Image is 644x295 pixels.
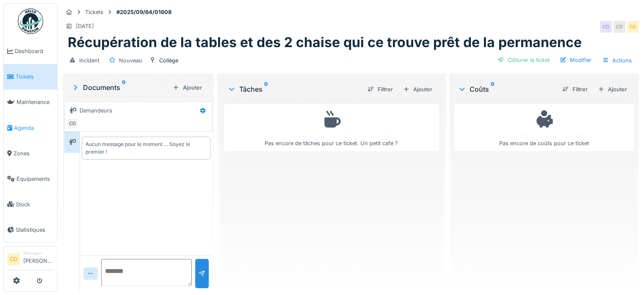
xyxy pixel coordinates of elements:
div: Tickets [85,8,103,16]
span: Maintenance [17,98,54,106]
div: [DATE] [76,22,94,30]
div: Documents [71,82,169,93]
a: Stock [4,191,57,217]
div: Pas encore de tâches pour ce ticket. Un petit café ? [229,108,434,147]
div: Ajouter [400,84,436,95]
a: CD Manager[PERSON_NAME] [7,250,54,270]
div: Aucun message pour le moment … Soyez le premier ! [86,140,207,156]
sup: 0 [122,82,126,93]
span: Zones [14,149,54,157]
sup: 0 [264,84,268,94]
li: [PERSON_NAME] [23,250,54,268]
div: Manager [23,250,54,256]
div: Nouveau [119,56,142,65]
div: CD [627,21,639,33]
a: Agenda [4,115,57,140]
div: Collège [159,56,178,65]
div: Filtrer [364,84,396,95]
div: Coûts [458,84,556,94]
a: Équipements [4,166,57,191]
div: Actions [598,54,636,67]
span: Tickets [16,73,54,81]
div: Modifier [556,54,595,66]
img: Badge_color-CXgf-gQk.svg [18,8,43,34]
div: Clôturer le ticket [494,54,553,66]
a: Dashboard [4,39,57,64]
div: Demandeurs [80,107,112,115]
span: Agenda [14,124,54,132]
span: Équipements [17,175,54,183]
a: Statistiques [4,217,57,242]
div: Filtrer [559,84,591,95]
div: CD [614,21,625,33]
div: Incident [79,56,100,65]
li: CD [7,253,20,266]
a: Maintenance [4,90,57,115]
a: Zones [4,140,57,166]
span: Stock [16,200,54,208]
span: Statistiques [16,226,54,234]
div: CD [66,118,78,129]
div: Ajouter [169,82,205,93]
div: Tâches [227,84,361,94]
div: CD [600,21,612,33]
div: Ajouter [594,84,630,95]
div: Pas encore de coûts pour ce ticket [460,108,628,147]
sup: 0 [491,84,495,94]
span: Dashboard [15,47,54,55]
h1: Récupération de la tables et des 2 chaise qui ce trouve prêt de la permanence [68,34,582,51]
strong: #2025/09/64/01608 [113,8,175,16]
a: Tickets [4,64,57,90]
